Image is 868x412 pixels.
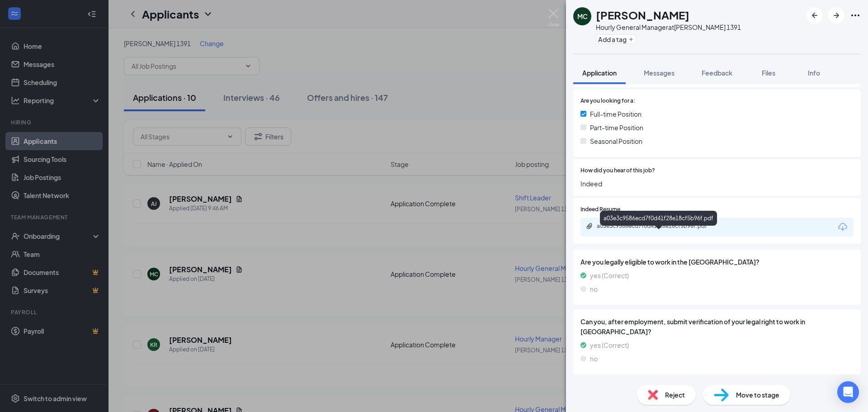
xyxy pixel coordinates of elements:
svg: ArrowRight [831,10,842,21]
span: Indeed [580,179,854,189]
span: Feedback [702,69,732,77]
button: PlusAdd a tag [596,34,636,44]
h1: [PERSON_NAME] [596,7,689,23]
div: Hourly General Manager at [PERSON_NAME] 1391 [596,23,741,32]
span: Can you, after employment, submit verification of your legal right to work in [GEOGRAPHIC_DATA]? [580,317,854,336]
div: a03e3c9586ecd7f0d41f28e18cf5b96f.pdf [597,223,723,230]
span: Messages [644,69,675,77]
span: Reject [665,390,685,400]
span: yes (Correct) [590,270,629,280]
svg: Paperclip [586,223,593,230]
span: How did you hear of this job? [580,166,655,175]
div: Open Intercom Messenger [837,381,859,403]
span: Application [582,69,617,77]
svg: ArrowLeftNew [809,10,820,21]
span: Seasonal Position [590,136,642,146]
span: Full-time Position [590,109,642,119]
span: Move to stage [736,390,779,400]
div: a03e3c9586ecd7f0d41f28e18cf5b96f.pdf [600,211,717,226]
a: Paperclipa03e3c9586ecd7f0d41f28e18cf5b96f.pdf [586,223,732,231]
div: MC [577,12,588,21]
span: Indeed Resume [580,205,620,214]
span: Info [808,69,820,77]
span: Part-time Position [590,123,643,133]
span: no [590,284,598,294]
button: ArrowRight [828,7,844,24]
span: Are you legally eligible to work in the [GEOGRAPHIC_DATA]? [580,257,854,267]
span: Are you looking for a: [580,97,635,105]
svg: Ellipses [850,10,861,21]
svg: Plus [628,37,634,42]
span: no [590,354,598,364]
span: Files [762,69,775,77]
button: ArrowLeftNew [807,7,823,24]
span: yes (Correct) [590,340,629,350]
svg: Download [837,222,848,232]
